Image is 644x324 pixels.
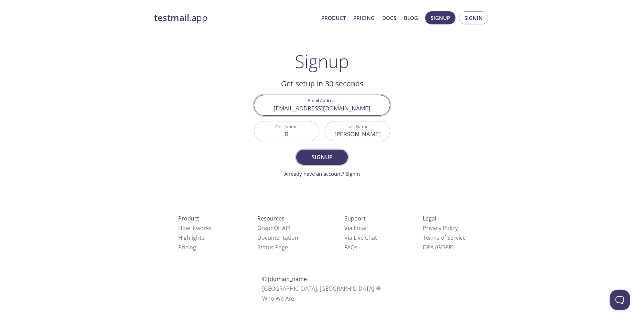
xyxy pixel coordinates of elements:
[262,275,309,283] span: © [DOMAIN_NAME]
[178,244,196,251] a: Pricing
[178,224,212,232] a: How it works
[257,224,290,232] a: GraphQL API
[321,13,346,22] a: Product
[284,170,360,177] a: Already have an account? Signin
[459,11,488,24] button: Signin
[257,244,288,251] a: Status Page
[154,12,316,24] a: testmail.app
[154,12,189,24] strong: testmail
[353,13,375,22] a: Pricing
[344,244,357,251] a: FAQ
[423,234,466,241] a: Terms of Service
[425,11,455,24] button: Signup
[382,13,396,22] a: Docs
[404,13,418,22] a: Blog
[344,234,377,241] a: Via Live Chat
[344,224,368,232] a: Via Email
[423,215,436,222] span: Legal
[262,295,294,302] a: Who We Are
[464,13,483,22] span: Signin
[178,215,199,222] span: Product
[262,285,382,292] span: [GEOGRAPHIC_DATA], [GEOGRAPHIC_DATA]
[257,215,285,222] span: Resources
[295,51,349,72] h1: Signup
[423,224,458,232] a: Privacy Policy
[178,234,204,241] a: Highlights
[254,78,390,89] h2: Get setup in 30 seconds
[344,215,366,222] span: Support
[423,244,454,251] a: DPA (GDPR)
[610,290,630,310] iframe: Help Scout Beacon - Open
[431,13,450,22] span: Signup
[296,150,348,165] button: Signup
[304,152,340,162] span: Signup
[257,234,298,241] a: Documentation
[355,244,357,251] span: s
